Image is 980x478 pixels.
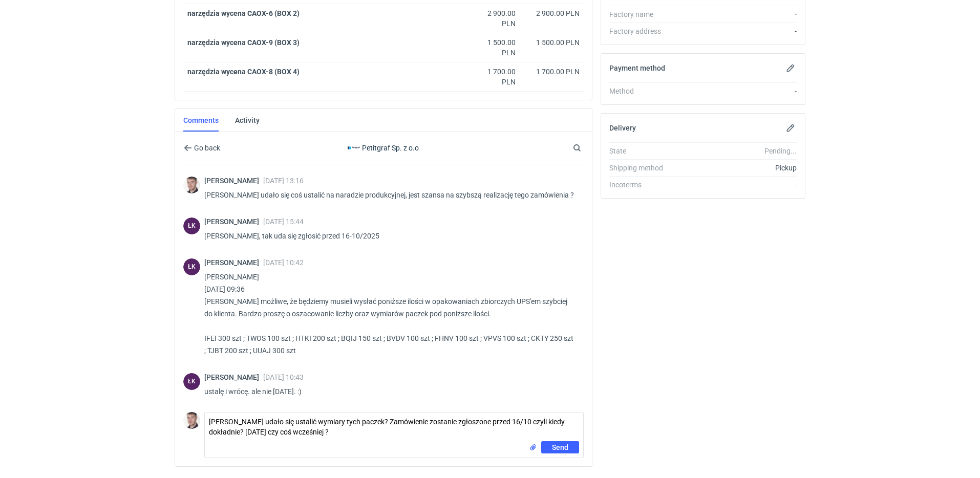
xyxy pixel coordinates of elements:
figcaption: ŁK [183,373,200,390]
span: [DATE] 13:16 [263,177,304,185]
span: [PERSON_NAME] [204,258,263,267]
div: - [684,26,797,36]
div: Method [609,86,684,96]
div: Incoterms [609,180,684,190]
input: Search [571,142,604,154]
div: 1 700.00 PLN [524,67,580,77]
p: ustalę i wrócę. ale nie [DATE]. :) [204,385,576,398]
div: Factory address [609,26,684,36]
div: 2 900.00 PLN [524,8,580,18]
span: [DATE] 10:43 [263,373,304,381]
p: [PERSON_NAME] udało się coś ustalić na naradzie produkcyjnej, jest szansa na szybszą realizację t... [204,189,576,201]
figcaption: ŁK [183,258,200,275]
div: Petitgraf Sp. z o.o [300,142,467,154]
span: [PERSON_NAME] [204,177,263,185]
div: - [684,180,797,190]
span: [DATE] 10:42 [263,258,304,267]
strong: narzędzia wycena CAOX-9 (BOX 3) [187,38,300,47]
p: [PERSON_NAME], tak uda się zgłosić przed 16-10/2025 [204,230,576,242]
div: Łukasz Kowalski [183,258,200,275]
div: 1 500.00 PLN [524,37,580,48]
div: Pickup [684,163,797,173]
div: 1 700.00 PLN [473,67,516,87]
div: Shipping method [609,163,684,173]
img: Petitgraf Sp. z o.o [348,142,360,154]
button: Go back [183,142,221,154]
textarea: [PERSON_NAME] udało się ustalić wymiary tych paczek? Zamówienie zostanie zgłoszone przed 16/10 cz... [205,412,583,441]
img: Maciej Sikora [183,177,200,193]
p: [PERSON_NAME] [DATE] 09:36 [PERSON_NAME] możliwe, że będziemy musieli wysłać poniższe ilości w op... [204,271,576,357]
a: Comments [183,109,219,132]
span: [PERSON_NAME] [204,373,263,381]
figcaption: ŁK [183,218,200,234]
div: State [609,146,684,156]
button: Edit delivery details [784,122,797,134]
a: Activity [235,109,260,132]
button: Send [541,441,579,453]
em: Pending... [764,147,797,155]
img: Maciej Sikora [183,412,200,429]
div: 2 900.00 PLN [473,8,516,29]
div: Łukasz Kowalski [183,218,200,234]
span: [PERSON_NAME] [204,218,263,226]
div: - [684,9,797,19]
div: 1 500.00 PLN [473,37,516,58]
h2: Payment method [609,64,665,72]
strong: narzędzia wycena CAOX-8 (BOX 4) [187,68,300,76]
h2: Delivery [609,124,636,132]
div: Łukasz Kowalski [183,373,200,390]
div: Factory name [609,9,684,19]
span: Go back [192,144,220,151]
strong: narzędzia wycena CAOX-6 (BOX 2) [187,9,300,17]
span: [DATE] 15:44 [263,218,304,226]
div: - [684,86,797,96]
span: Send [552,444,568,451]
button: Edit payment method [784,62,797,74]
